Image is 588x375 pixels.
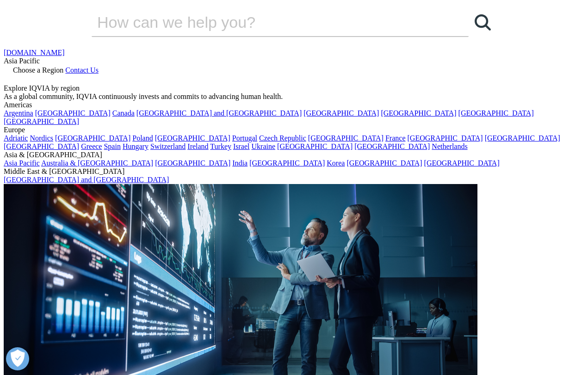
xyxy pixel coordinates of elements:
a: Korea [327,159,345,167]
a: [DOMAIN_NAME] [4,49,65,56]
a: [GEOGRAPHIC_DATA] [249,159,325,167]
a: Turkey [210,142,231,150]
a: [GEOGRAPHIC_DATA] [458,109,534,117]
span: Choose a Region [13,66,63,74]
a: Poland [132,134,153,142]
div: Asia Pacific [4,57,584,65]
a: Czech Republic [259,134,306,142]
button: 개방형 기본 설정 [6,347,29,370]
a: [GEOGRAPHIC_DATA] [155,159,230,167]
a: [GEOGRAPHIC_DATA] [155,134,230,142]
a: Canada [112,109,135,117]
a: [GEOGRAPHIC_DATA] and [GEOGRAPHIC_DATA] [136,109,302,117]
a: Switzerland [150,142,186,150]
a: [GEOGRAPHIC_DATA] [347,159,422,167]
div: Americas [4,101,584,109]
a: Ireland [187,142,208,150]
a: Israel [233,142,250,150]
a: Australia & [GEOGRAPHIC_DATA] [41,159,153,167]
a: Contact Us [65,66,99,74]
a: [GEOGRAPHIC_DATA] [485,134,560,142]
a: [GEOGRAPHIC_DATA] [308,134,384,142]
a: [GEOGRAPHIC_DATA] [277,142,353,150]
a: Argentina [4,109,33,117]
a: [GEOGRAPHIC_DATA] [408,134,483,142]
a: [GEOGRAPHIC_DATA] [4,117,79,125]
a: Greece [81,142,102,150]
a: Hungary [123,142,149,150]
a: Netherlands [432,142,467,150]
a: Adriatic [4,134,28,142]
a: [GEOGRAPHIC_DATA] [4,142,79,150]
a: Portugal [232,134,257,142]
a: Nordics [30,134,53,142]
a: India [232,159,248,167]
svg: Search [475,14,491,31]
a: [GEOGRAPHIC_DATA] and [GEOGRAPHIC_DATA] [4,176,169,184]
a: [GEOGRAPHIC_DATA] [303,109,379,117]
a: [GEOGRAPHIC_DATA] [354,142,430,150]
div: As a global community, IQVIA continuously invests and commits to advancing human health. [4,92,584,101]
div: Asia & [GEOGRAPHIC_DATA] [4,151,584,159]
a: [GEOGRAPHIC_DATA] [35,109,111,117]
input: Search [92,8,442,36]
a: Spain [104,142,120,150]
a: Asia Pacific [4,159,40,167]
a: [GEOGRAPHIC_DATA] [55,134,130,142]
a: Ukraine [252,142,276,150]
a: France [385,134,406,142]
div: Middle East & [GEOGRAPHIC_DATA] [4,167,584,176]
a: [GEOGRAPHIC_DATA] [381,109,456,117]
a: [GEOGRAPHIC_DATA] [424,159,500,167]
a: Search [469,8,496,36]
div: Explore IQVIA by region [4,84,584,92]
div: Europe [4,126,584,134]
